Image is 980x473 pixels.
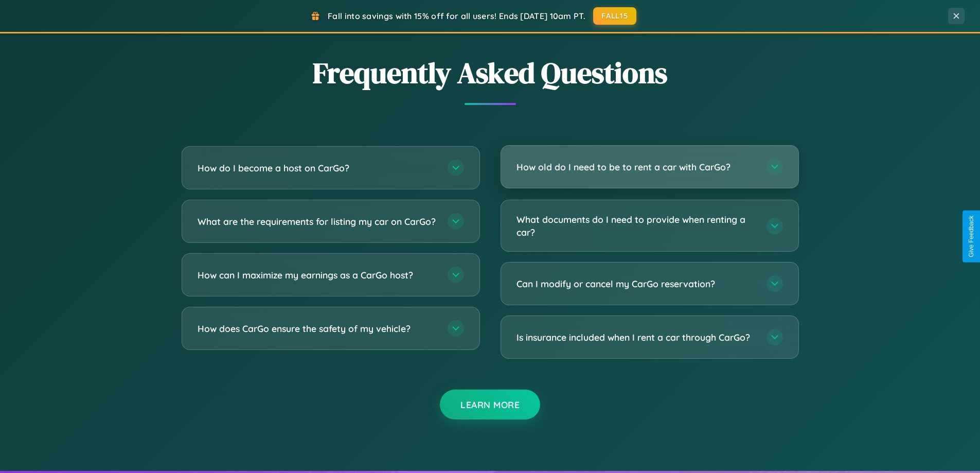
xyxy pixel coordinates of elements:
h3: How do I become a host on CarGo? [198,162,437,174]
h3: Is insurance included when I rent a car through CarGo? [516,331,756,344]
div: Give Feedback [968,216,975,257]
h3: Can I modify or cancel my CarGo reservation? [516,277,756,290]
h3: What are the requirements for listing my car on CarGo? [198,215,437,228]
button: Learn More [440,390,540,419]
span: Fall into savings with 15% off for all users! Ends [DATE] 10am PT. [328,11,585,21]
button: FALL15 [593,7,636,25]
h2: Frequently Asked Questions [182,53,799,93]
h3: How old do I need to be to rent a car with CarGo? [516,161,756,173]
h3: How does CarGo ensure the safety of my vehicle? [198,322,437,335]
h3: What documents do I need to provide when renting a car? [516,213,756,238]
h3: How can I maximize my earnings as a CarGo host? [198,269,437,282]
